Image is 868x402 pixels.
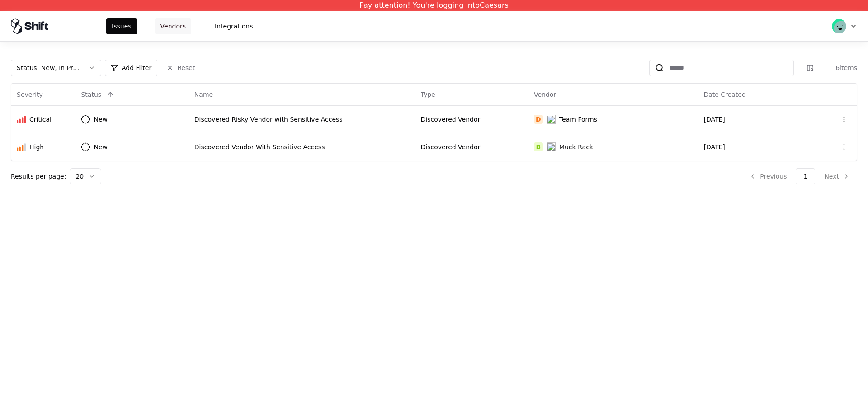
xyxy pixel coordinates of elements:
div: Discovered Vendor [421,142,523,151]
div: Vendor [534,90,556,99]
button: New [81,139,124,155]
div: Discovered Vendor [421,115,523,124]
button: 1 [796,168,815,184]
div: 6 items [821,63,857,72]
div: D [534,115,543,124]
div: Status : New, In Progress [17,63,81,72]
img: Team Forms [547,115,556,124]
div: [DATE] [703,142,806,151]
div: Severity [17,90,43,99]
div: B [534,142,543,151]
div: Critical [29,115,52,124]
div: [DATE] [703,115,806,124]
div: Name [194,90,213,99]
button: Reset [161,60,200,76]
div: Discovered Vendor With Sensitive Access [194,142,410,151]
img: Muck Rack [547,142,556,151]
button: Integrations [209,18,258,34]
div: Team Forms [559,115,597,124]
button: Issues [106,18,137,34]
button: Add Filter [105,60,157,76]
button: New [81,111,124,128]
div: Type [421,90,435,99]
div: Discovered Risky Vendor with Sensitive Access [194,115,410,124]
nav: pagination [742,168,857,184]
div: New [94,115,108,124]
div: High [29,142,44,151]
div: Date Created [703,90,745,99]
button: Vendors [155,18,191,34]
div: Muck Rack [559,142,593,151]
div: Status [81,90,101,99]
p: Results per page: [11,172,66,181]
div: New [94,142,108,151]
